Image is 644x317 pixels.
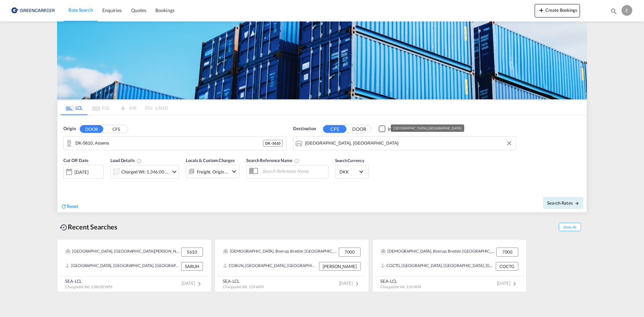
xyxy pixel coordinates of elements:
[61,203,78,210] div: icon-refreshReset
[543,197,583,209] button: Search Ratesicon-arrow-right
[57,219,120,234] div: Recent Searches
[65,284,112,289] span: Chargeable Wt. 1,346.00 W/M
[63,125,75,132] span: Origin
[379,125,419,133] md-checkbox: Checkbox No Ink
[65,262,179,271] div: SARUH, Riyadh, Saudi Arabia, Middle East, Middle East
[110,158,142,163] span: Load Details
[181,280,203,286] span: [DATE]
[393,124,461,132] div: [GEOGRAPHIC_DATA], [GEOGRAPHIC_DATA]
[339,167,365,176] md-select: Select Currency: kr DKKDenmark Krone
[57,21,587,99] img: GreenCarrierFCL_LCL.png
[80,125,103,133] button: DOOR
[110,165,179,178] div: Charged Wt: 1,346.00 W/Micon-chevron-down
[186,158,235,163] span: Locals & Custom Charges
[537,6,545,14] md-icon: icon-plus 400-fg
[347,125,371,133] button: DOOR
[380,278,421,284] div: SEA-LCL
[65,248,179,256] div: Aborg, Aborg Mark, Aborg Strand, Assens, Bækager, Bæring, Bågoe, Barl Tårup, Barloese, Barloese M...
[622,5,632,16] div: E
[388,126,419,133] div: Include Nearby
[65,278,112,284] div: SEA-LCL
[63,165,104,179] div: [DATE]
[75,138,263,148] input: Search by Door
[259,166,328,176] input: Search Reference Name
[496,262,518,271] div: COCTG
[305,138,513,148] input: Search by Port
[64,137,286,150] md-input-container: DK-5610, Assens
[380,284,421,289] span: Chargeable Wt. 1.54 W/M
[323,125,346,133] button: CFS
[496,248,518,256] div: 7000
[131,7,146,13] span: Quotes
[223,284,264,289] span: Chargeable Wt. 1.54 W/M
[335,158,364,163] span: Search Currency
[575,201,579,206] md-icon: icon-arrow-right
[293,137,516,150] md-input-container: Riyadh, SARUH
[61,203,67,209] md-icon: icon-refresh
[181,262,203,271] div: SARUH
[61,100,168,115] md-pagination-wrapper: Use the left and right arrow keys to navigate between tabs
[102,7,122,13] span: Enquiries
[504,138,514,148] button: Clear Input
[63,158,89,163] span: Cut Off Date
[372,239,527,292] recent-search-card: [DEMOGRAPHIC_DATA], Boerup, Bredstr. [GEOGRAPHIC_DATA], [GEOGRAPHIC_DATA], [GEOGRAPHIC_DATA], [GE...
[60,223,68,231] md-icon: icon-backup-restore
[381,262,494,271] div: COCTG, Cartagena, Colombia, South America, Americas
[10,3,55,18] img: b0b18ec08afe11efb1d4932555f5f09d.png
[61,100,88,115] md-tab-item: LCL
[186,165,239,178] div: Freight Origin Destinationicon-chevron-down
[319,262,361,271] div: [PERSON_NAME]
[535,4,580,17] button: icon-plus 400-fgCreate Bookings
[57,239,211,292] recent-search-card: [GEOGRAPHIC_DATA], [GEOGRAPHIC_DATA][PERSON_NAME], [PERSON_NAME], [GEOGRAPHIC_DATA], [GEOGRAPHIC_...
[559,223,581,231] span: Show All
[57,115,587,212] div: Origin DOOR CFS DK-5610, AssensDestination CFS DOORCheckbox No Ink Unchecked: Ignores neighbourin...
[137,158,142,164] md-icon: Chargeable Weight
[339,169,358,175] span: DKK
[68,7,93,13] span: Rate Search
[230,167,238,175] md-icon: icon-chevron-down
[223,248,337,256] div: Boegeskov, Boerup, Bredstr. Lund, Bredstrup, Broendsted, Brovad, Christians, Egeskov, Egum, Errit...
[610,7,618,17] div: icon-magnify
[381,248,495,256] div: Boegeskov, Boerup, Bredstr. Lund, Bredstrup, Broendsted, Brovad, Christians, Egeskov, Egum, Errit...
[63,178,68,187] md-datepicker: Select
[294,158,300,164] md-icon: Your search will be saved by the below given name
[181,248,203,256] div: 5610
[197,167,228,176] div: Freight Origin Destination
[195,280,203,288] md-icon: icon-chevron-right
[170,168,178,176] md-icon: icon-chevron-down
[155,7,174,13] span: Bookings
[265,141,280,146] span: DK - 5610
[547,200,579,206] span: Search Rates
[215,239,369,292] recent-search-card: [DEMOGRAPHIC_DATA], Boerup, Bredstr. [GEOGRAPHIC_DATA], [GEOGRAPHIC_DATA], [GEOGRAPHIC_DATA], [GE...
[339,280,361,286] span: [DATE]
[223,278,264,284] div: SEA-LCL
[497,280,519,286] span: [DATE]
[223,262,317,271] div: COBUN, Buenaventura, Colombia, South America, Americas
[104,125,128,133] button: CFS
[74,169,88,175] div: [DATE]
[339,248,361,256] div: 7000
[353,280,361,288] md-icon: icon-chevron-right
[293,125,316,132] span: Destination
[121,167,169,176] div: Charged Wt: 1,346.00 W/M
[511,280,519,288] md-icon: icon-chevron-right
[246,158,300,163] span: Search Reference Name
[67,203,78,209] span: Reset
[610,7,618,15] md-icon: icon-magnify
